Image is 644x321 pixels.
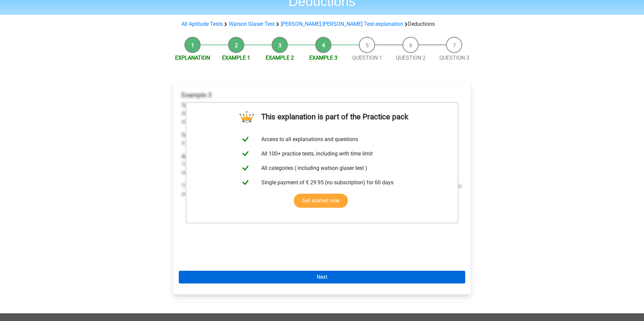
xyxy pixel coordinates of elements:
[222,55,250,61] a: Example 1
[175,55,210,61] a: Explanation
[181,21,223,27] a: All Aptitude Tests
[181,152,463,177] p: The conclusion follows. Residences that are not villas are never without air conditioning. It act...
[352,55,382,61] a: Question 1
[181,132,208,138] b: Conclusion
[294,194,348,208] a: Get started now
[309,55,337,61] a: Example 3
[181,91,212,99] b: Example 3
[266,55,294,61] a: Example 2
[229,21,275,27] a: Watson Glaser Test
[179,271,465,283] a: Next
[181,182,463,198] p: The conclusion can therefore be read as, 'a villa that is not in a popular area will not be expen...
[181,131,463,147] p: A residence without air conditioning that is not in a popular area will not be expensive.
[179,20,465,28] div: Deductions
[181,102,463,126] p: All villas are expensive or located outside of popular areas, but never both and villas are resid...
[396,55,426,61] a: Question 2
[281,21,403,27] a: [PERSON_NAME] [PERSON_NAME] Test explanation
[439,55,469,61] a: Question 3
[181,102,192,109] b: Text
[181,153,199,159] b: Answer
